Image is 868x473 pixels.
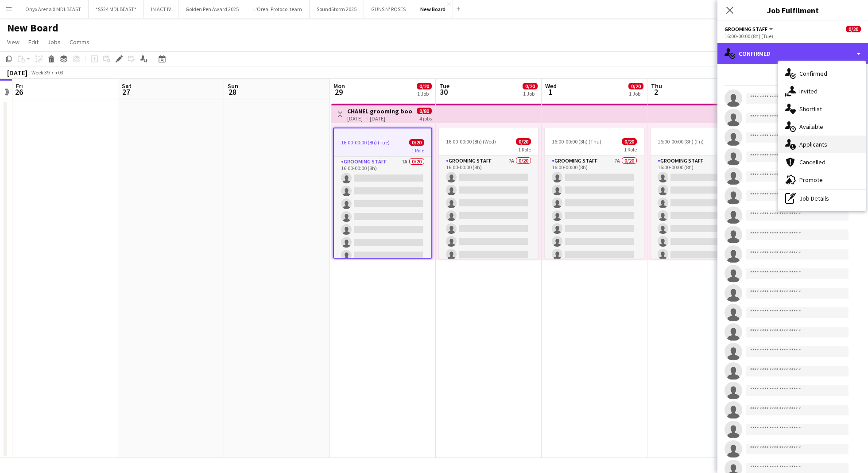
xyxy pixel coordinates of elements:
[16,82,23,90] span: Fri
[439,82,449,90] span: Tue
[725,33,861,39] div: 16:00-00:00 (8h) (Tue)
[44,36,64,48] a: Jobs
[333,128,432,259] app-job-card: 16:00-00:00 (8h) (Tue)0/201 RoleGrooming staff7A0/2016:00-00:00 (8h)
[799,140,827,148] span: Applicants
[144,0,178,18] button: IN ACT IV
[523,90,537,97] div: 1 Job
[55,69,63,76] div: +03
[120,87,132,97] span: 27
[413,0,453,18] button: New Board
[7,68,27,77] div: [DATE]
[799,105,822,113] span: Shortlist
[341,139,390,146] span: 16:00-00:00 (8h) (Tue)
[545,82,557,90] span: Wed
[122,82,132,90] span: Sat
[651,156,750,430] app-card-role: Grooming staff7A0/2016:00-00:00 (8h)
[70,38,89,46] span: Comms
[799,158,825,166] span: Cancelled
[717,43,868,64] div: Confirmed
[651,82,662,90] span: Thu
[629,90,643,97] div: 1 Job
[799,176,823,184] span: Promote
[334,157,431,431] app-card-role: Grooming staff7A0/2016:00-00:00 (8h)
[438,87,449,97] span: 30
[439,156,538,430] app-card-role: Grooming staff7A0/2016:00-00:00 (8h)
[725,26,767,32] span: Grooming staff
[310,0,364,18] button: SoundStorm 2025
[409,139,424,146] span: 0/20
[4,36,23,48] a: View
[15,87,23,97] span: 26
[18,0,89,18] button: Onyx Arena X MDLBEAST
[226,87,238,97] span: 28
[545,128,644,259] app-job-card: 16:00-00:00 (8h) (Thu)0/201 RoleGrooming staff7A0/2016:00-00:00 (8h)
[624,146,637,153] span: 1 Role
[178,0,246,18] button: Golden Pen Award 2025
[419,114,432,122] div: 4 jobs
[25,36,42,48] a: Edit
[411,147,424,154] span: 1 Role
[544,87,557,97] span: 1
[446,138,496,145] span: 16:00-00:00 (8h) (Wed)
[364,0,413,18] button: GUNS N' ROSES
[417,83,432,89] span: 0/20
[7,38,19,46] span: View
[651,128,750,259] app-job-card: 16:00-00:00 (8h) (Fri)0/201 RoleGrooming staff7A0/2016:00-00:00 (8h)
[799,123,823,131] span: Available
[47,38,61,46] span: Jobs
[622,138,637,145] span: 0/20
[725,26,775,32] button: Grooming staff
[846,26,861,32] span: 0/20
[28,38,39,46] span: Edit
[650,87,662,97] span: 2
[717,4,868,16] h3: Job Fulfilment
[347,115,413,122] div: [DATE] → [DATE]
[7,21,58,35] h1: New Board
[516,138,531,145] span: 0/20
[518,146,531,153] span: 1 Role
[523,83,538,89] span: 0/20
[29,69,51,76] span: Week 39
[628,83,643,89] span: 0/20
[333,82,345,90] span: Mon
[332,87,345,97] span: 29
[417,108,432,114] span: 0/80
[545,156,644,430] app-card-role: Grooming staff7A0/2016:00-00:00 (8h)
[89,0,144,18] button: *SS24 MDLBEAST*
[799,87,818,95] span: Invited
[799,70,827,78] span: Confirmed
[439,128,538,259] app-job-card: 16:00-00:00 (8h) (Wed)0/201 RoleGrooming staff7A0/2016:00-00:00 (8h)
[417,90,431,97] div: 1 Job
[552,138,601,145] span: 16:00-00:00 (8h) (Thu)
[347,107,413,115] h3: CHANEL grooming booth
[246,0,310,18] button: L'Oreal Protocol team
[66,36,93,48] a: Comms
[658,138,704,145] span: 16:00-00:00 (8h) (Fri)
[228,82,238,90] span: Sun
[778,190,866,207] div: Job Details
